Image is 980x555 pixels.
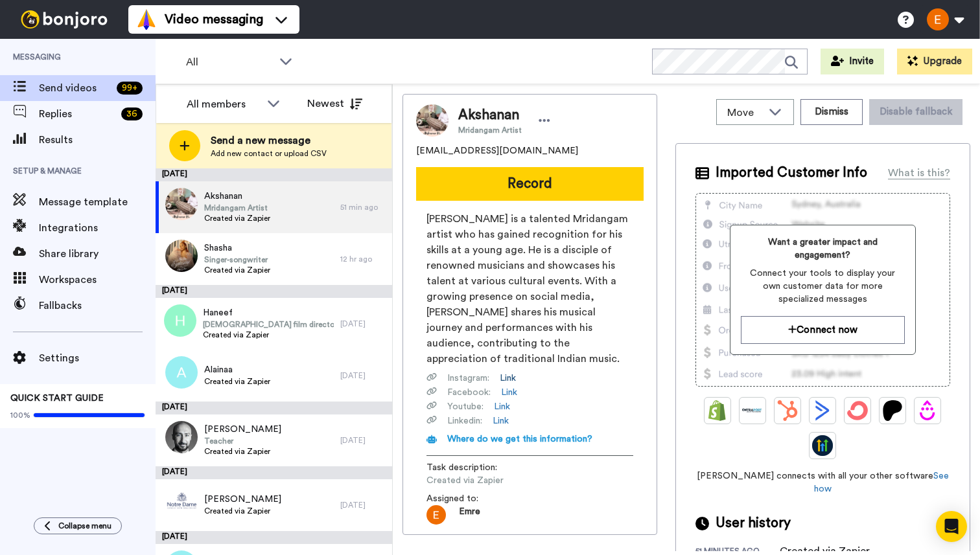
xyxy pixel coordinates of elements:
[156,531,392,544] div: [DATE]
[39,132,156,148] span: Results
[204,190,270,203] span: Akshanan
[340,435,386,446] div: [DATE]
[695,470,950,495] span: [PERSON_NAME] connects with all your other software
[741,236,905,262] span: Want a greater impact and engagement?
[447,372,489,385] span: Instagram :
[39,350,156,366] span: Settings
[39,272,156,288] span: Workspaces
[500,372,516,385] a: Link
[204,436,281,446] span: Teacher
[156,168,392,181] div: [DATE]
[340,254,386,264] div: 12 hr ago
[707,400,728,421] img: Shopify
[16,10,113,28] img: bj-logo-header-white.svg
[39,298,156,313] span: Fallbacks
[447,414,482,427] span: Linkedin :
[426,461,517,474] span: Task description :
[426,474,550,487] span: Created via Zapier
[165,486,198,518] img: fcba2779-8b27-49bc-ba41-dfbe2c96be65.png
[847,400,868,421] img: ConvertKit
[165,10,263,28] span: Video messaging
[447,386,491,399] span: Facebook :
[340,319,386,329] div: [DATE]
[821,49,884,74] button: Invite
[203,306,334,319] span: Haneef
[494,400,510,413] a: Link
[458,106,522,125] span: Akshanan
[459,505,480,525] span: Emre
[156,402,392,414] div: [DATE]
[203,330,334,340] span: Created via Zapier
[493,414,509,427] a: Link
[39,80,111,96] span: Send videos
[501,386,517,399] a: Link
[416,144,578,157] span: [EMAIL_ADDRESS][DOMAIN_NAME]
[869,99,962,125] button: Disable fallback
[204,363,270,376] span: Alainaa
[121,108,143,120] div: 36
[204,213,270,223] span: Created via Zapier
[203,319,334,330] span: [DEMOGRAPHIC_DATA] film director and screenwriter
[204,242,270,255] span: Shasha
[897,49,972,74] button: Upgrade
[426,492,517,505] span: Assigned to:
[204,446,281,457] span: Created via Zapier
[716,163,867,183] span: Imported Customer Info
[297,91,372,117] button: Newest
[204,255,270,265] span: Singer-songwriter
[164,304,196,337] img: h.png
[204,203,270,213] span: Mridangam Artist
[204,506,281,516] span: Created via Zapier
[211,133,327,148] span: Send a new message
[426,211,633,367] span: [PERSON_NAME] is a talented Mridangam artist who has gained recognition for his skills at a young...
[10,394,104,403] span: QUICK START GUIDE
[156,466,392,479] div: [DATE]
[416,167,644,201] button: Record
[204,493,281,506] span: [PERSON_NAME]
[39,220,156,236] span: Integrations
[165,421,198,453] img: 0495be04-1236-4f8c-9a68-1b8a32ed55f0.jpg
[165,188,198,220] img: 2b869e32-69db-473a-893a-35ae9f6e28d1.jpg
[165,240,198,272] img: b01ee213-80c2-49af-8ec4-0f153c3483ee.jpg
[186,54,273,70] span: All
[812,400,833,421] img: ActiveCampaign
[34,517,122,534] button: Collapse menu
[458,125,522,135] span: Mridangam Artist
[888,165,950,181] div: What is this?
[204,423,281,436] span: [PERSON_NAME]
[936,511,967,542] div: Open Intercom Messenger
[165,356,198,389] img: a.png
[156,285,392,298] div: [DATE]
[58,521,111,531] span: Collapse menu
[716,514,791,533] span: User history
[10,410,30,420] span: 100%
[777,400,798,421] img: Hubspot
[136,9,157,30] img: vm-color.svg
[340,202,386,212] div: 51 min ago
[727,105,762,120] span: Move
[426,505,446,525] img: AEdFTp6rUQX4tqRrEBl0JeRFmv1EqC2ZtRdXtgNXAsrg=s96-c
[416,104,449,137] img: Image of Akshanan
[204,265,270,275] span: Created via Zapier
[211,148,327,159] span: Add new contact or upload CSV
[800,99,863,125] button: Dismiss
[741,316,905,344] button: Connect now
[447,435,592,444] span: Where do we get this information?
[814,471,949,493] a: See how
[117,82,143,95] div: 99 +
[882,400,903,421] img: Patreon
[39,246,156,262] span: Share library
[447,400,484,413] span: Youtube :
[742,400,763,421] img: Ontraport
[340,370,386,381] div: [DATE]
[917,400,938,421] img: Drip
[204,376,270,387] span: Created via Zapier
[340,500,386,510] div: [DATE]
[39,106,116,122] span: Replies
[741,267,905,306] span: Connect your tools to display your own customer data for more specialized messages
[39,194,156,210] span: Message template
[187,96,261,112] div: All members
[812,435,833,456] img: GoHighLevel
